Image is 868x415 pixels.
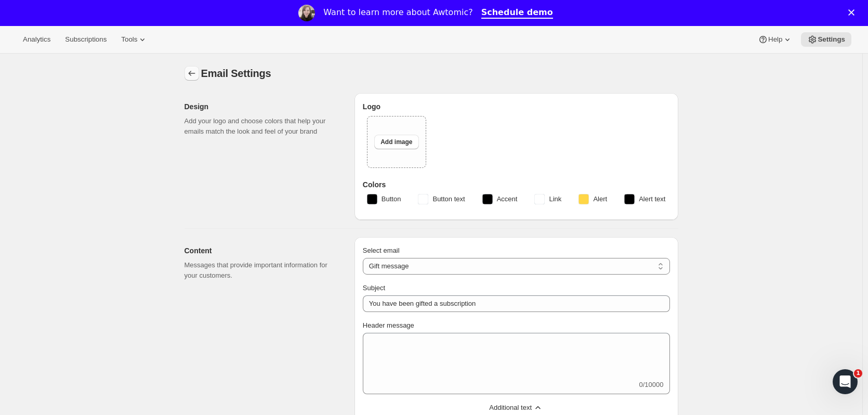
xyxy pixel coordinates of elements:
span: Settings [818,35,845,44]
span: Help [768,35,782,44]
button: Button text [412,191,471,207]
button: Alert [572,191,613,207]
button: Settings [801,32,851,47]
div: Want to learn more about Awtomic? [323,7,472,18]
button: Analytics [17,32,57,47]
span: Subject [363,284,385,292]
h2: Design [185,101,338,112]
button: Tools [115,32,154,47]
span: Add image [380,138,412,146]
div: Close [848,9,859,16]
button: Help [752,32,799,47]
a: Schedule demo [481,7,553,19]
img: Profile image for Emily [298,5,315,21]
button: Subscriptions [59,32,113,47]
button: Button [361,191,407,207]
span: Button [382,194,401,204]
button: Add image [374,135,418,149]
p: Add your logo and choose colors that help your emails match the look and feel of your brand [185,116,338,137]
span: Button text [432,194,465,204]
iframe: Intercom live chat [833,369,858,394]
button: Accent [476,191,524,207]
h3: Logo [363,101,670,112]
span: Select email [363,247,400,254]
p: Messages that provide important information for your customers. [185,260,338,281]
h3: Colors [363,179,670,190]
button: Link [528,191,568,207]
button: Alert text [618,191,672,207]
span: Additional text [489,403,532,413]
h2: Content [185,245,338,256]
span: 1 [854,369,862,378]
span: Accent [497,194,518,204]
span: Alert [593,194,607,204]
span: Subscriptions [65,35,107,44]
span: Analytics [23,35,50,44]
span: Email Settings [201,68,271,79]
span: Header message [363,321,414,329]
span: Link [549,194,561,204]
span: Tools [121,35,137,44]
button: Settings [185,66,199,81]
span: Alert text [639,194,665,204]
